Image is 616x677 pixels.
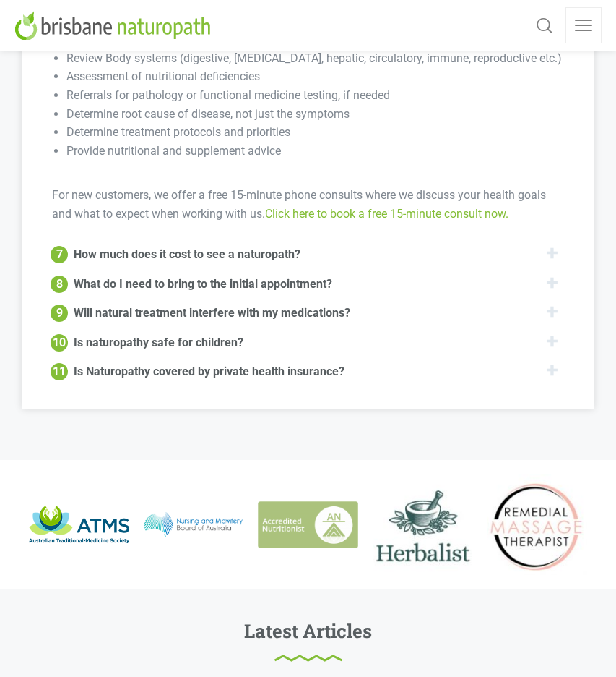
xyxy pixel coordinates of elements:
[258,501,358,549] img: Brisbane Nutritionist
[265,207,508,221] a: Click here to book a free 15-minute consult now.
[51,305,68,322] div: 9
[66,67,563,86] li: Assessment of nutritional deficiencies
[532,7,557,43] a: Search
[66,123,563,142] li: Determine treatment protocols and priorities
[66,142,563,179] li: Provide nutritional and supplement advice
[51,246,68,263] div: 7
[14,11,216,40] img: Brisbane Naturopath
[66,86,563,105] li: Referrals for pathology or functional medicine testing, if needed
[29,506,129,542] img: Australian Traditional Medicine Society Member
[244,618,372,662] h1: Latest Articles
[487,474,587,575] img: Brisbane remedial massage therapist
[373,474,473,575] img: Brisbane western herbalist
[144,512,244,537] img: Registered Nurse and Naturopath
[51,334,68,352] div: 10
[51,276,68,293] div: 8
[66,49,563,68] li: Review Body systems (digestive, [MEDICAL_DATA], hepatic, circulatory, immune, reproductive etc.)
[74,303,350,320] div: Will natural treatment interfere with my medications?
[74,362,344,379] div: Is Naturopathy covered by private health insurance?
[66,105,563,124] li: Determine root cause of disease, not just the symptoms
[51,363,68,380] div: 11
[74,244,300,262] div: How much does it cost to see a naturopath?
[74,333,243,350] div: Is naturopathy safe for children?
[74,274,332,291] div: What do I need to bring to the initial appointment?
[52,186,563,223] p: For new customers, we offer a free 15-minute phone consults where we discuss your health goals an...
